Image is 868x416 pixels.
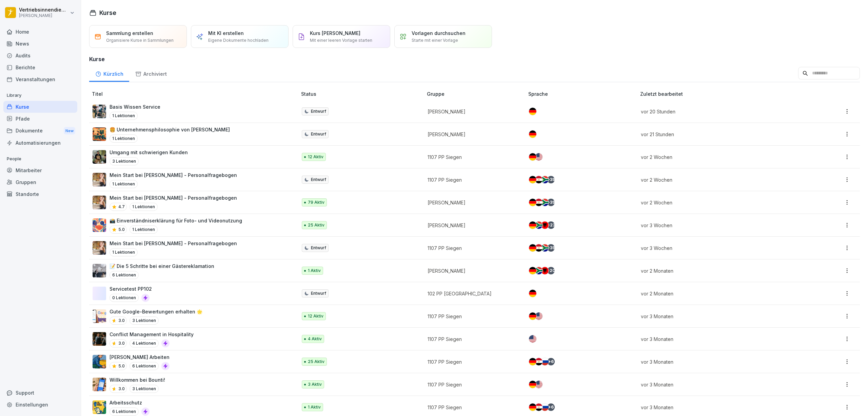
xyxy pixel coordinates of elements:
[529,130,536,138] img: de.svg
[93,264,106,277] img: oxsac4sd6q4ntjxav4mftrwt.png
[130,339,159,347] p: 4 Lektionen
[529,312,536,320] img: de.svg
[110,408,139,416] p: 6 Lektionen
[93,309,106,323] img: iwscqm9zjbdjlq9atufjsuwv.png
[529,244,536,252] img: de.svg
[19,7,68,13] p: Vertriebsinnendienst
[3,113,77,125] a: Pfade
[110,171,237,179] p: Mein Start bei [PERSON_NAME] - Personalfragebogen
[541,267,549,274] img: al.svg
[547,199,555,206] div: + 39
[310,37,372,43] p: Mit einer leeren Vorlage starten
[3,26,77,38] div: Home
[93,196,106,209] img: aaay8cu0h1hwaqqp9269xjan.png
[110,240,237,247] p: Mein Start bei [PERSON_NAME] - Personalfragebogen
[428,176,517,183] p: 1107 PP Siegen
[641,267,796,274] p: vor 2 Monaten
[641,290,796,297] p: vor 2 Monaten
[3,90,77,101] p: Library
[529,267,536,274] img: de.svg
[308,359,324,365] p: 25 Aktiv
[3,61,77,73] a: Berichte
[93,241,106,255] img: aaay8cu0h1hwaqqp9269xjan.png
[118,363,125,369] p: 5.0
[641,313,796,320] p: vor 3 Monaten
[3,73,77,85] div: Veranstaltungen
[106,30,153,37] p: Sammlung erstellen
[641,222,796,229] p: vor 3 Wochen
[427,90,526,97] p: Gruppe
[93,127,106,141] img: piso4cs045sdgh18p3b5ocgn.png
[541,199,549,206] img: za.svg
[110,134,138,143] p: 1 Lektionen
[3,38,77,50] a: News
[3,164,77,176] div: Mitarbeiter
[535,176,542,183] img: eg.svg
[412,37,458,43] p: Starte mit einer Vorlage
[311,108,326,114] p: Entwurf
[535,153,542,161] img: us.svg
[3,188,77,200] div: Standorte
[308,222,324,228] p: 25 Aktiv
[93,150,106,164] img: ibmq16c03v2u1873hyb2ubud.png
[640,90,804,97] p: Zuletzt bearbeitet
[428,404,517,411] p: 1107 PP Siegen
[428,267,517,274] p: [PERSON_NAME]
[130,385,159,393] p: 3 Lektionen
[641,404,796,411] p: vor 3 Monaten
[428,313,517,320] p: 1107 PP Siegen
[118,318,125,324] p: 3.0
[110,376,165,383] p: Willkommen bei Bounti!
[535,358,542,365] img: eg.svg
[93,378,106,391] img: xh3bnih80d1pxcetv9zsuevg.png
[3,399,77,411] a: Einstellungen
[541,221,549,229] img: al.svg
[110,354,170,361] p: [PERSON_NAME] Arbeiten
[3,125,77,137] div: Dokumente
[641,108,796,115] p: vor 20 Stunden
[311,245,326,251] p: Entwurf
[64,127,75,135] div: New
[3,387,77,399] div: Support
[3,101,77,113] a: Kurse
[110,285,152,292] p: Servicetest PP102
[110,149,188,156] p: Umgang mit schwierigen Kunden
[130,362,159,370] p: 6 Lektionen
[110,248,138,256] p: 1 Lektionen
[311,290,326,296] p: Entwurf
[110,194,237,201] p: Mein Start bei [PERSON_NAME] - Personalfragebogen
[308,404,321,410] p: 1 Aktiv
[428,290,517,297] p: 102 PP [GEOGRAPHIC_DATA]
[428,131,517,138] p: [PERSON_NAME]
[93,218,106,232] img: kmlaa60hhy6rj8umu5j2s6g8.png
[529,176,536,183] img: de.svg
[535,199,542,206] img: eg.svg
[311,131,326,137] p: Entwurf
[428,153,517,161] p: 1107 PP Siegen
[311,177,326,183] p: Entwurf
[535,381,542,388] img: us.svg
[541,403,549,411] img: ru.svg
[89,65,129,82] div: Kürzlich
[3,50,77,61] a: Audits
[308,313,323,319] p: 12 Aktiv
[118,340,125,346] p: 3.0
[535,221,542,229] img: za.svg
[641,153,796,161] p: vor 2 Wochen
[110,308,202,315] p: Gute Google-Bewertungen erhalten 🌟
[110,399,150,406] p: Arbeitsschutz
[110,126,230,133] p: 🍔 Unternehmensphilosophie von [PERSON_NAME]
[547,176,555,183] div: + 39
[3,137,77,149] a: Automatisierungen
[93,332,106,346] img: v5km1yrum515hbryjbhr1wgk.png
[535,244,542,252] img: eg.svg
[541,244,549,252] img: za.svg
[118,227,125,233] p: 5.0
[529,221,536,229] img: de.svg
[428,222,517,229] p: [PERSON_NAME]
[110,217,242,224] p: 📸 Einverständniserklärung für Foto- und Videonutzung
